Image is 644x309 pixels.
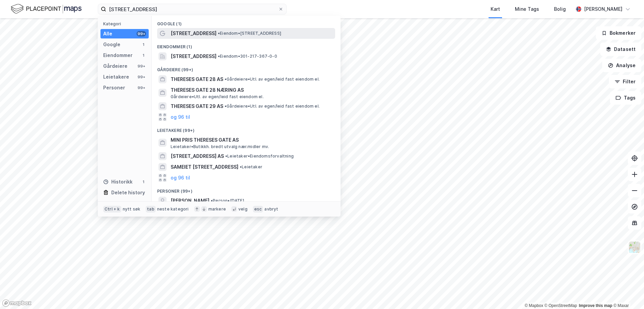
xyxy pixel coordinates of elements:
span: [STREET_ADDRESS] AS [171,152,224,160]
span: THERESES GATE 28 AS [171,75,223,83]
div: Personer [103,84,125,92]
div: esc [253,206,263,213]
div: [PERSON_NAME] [584,5,622,13]
div: Delete history [111,189,145,197]
div: Kategori [103,21,149,26]
span: Eiendom • 301-217-367-0-0 [218,54,277,59]
div: Kart [491,5,500,13]
img: logo.f888ab2527a4732fd821a326f86c7f29.svg [11,3,82,15]
span: [STREET_ADDRESS] [171,29,216,37]
div: nytt søk [123,206,141,212]
span: Eiendom • [STREET_ADDRESS] [218,31,281,36]
div: Leietakere [103,73,129,81]
iframe: Chat Widget [610,277,644,309]
div: Personer (99+) [152,183,341,195]
div: Gårdeiere [103,62,127,70]
span: Leietaker [240,164,262,170]
span: Gårdeiere • Utl. av egen/leid fast eiendom el. [225,104,320,109]
img: Z [628,241,641,254]
div: 1 [141,42,146,47]
span: [PERSON_NAME] [171,197,209,205]
span: THERESES GATE 29 AS [171,102,223,110]
span: • [211,198,213,203]
span: • [218,31,220,36]
div: Google (1) [152,16,341,28]
div: 99+ [137,74,146,80]
a: Mapbox homepage [2,299,32,307]
div: 1 [141,179,146,185]
button: Tags [610,91,641,105]
div: Alle [103,30,112,38]
button: og 96 til [171,113,190,121]
div: Eiendommer (1) [152,39,341,51]
div: velg [238,206,247,212]
span: [STREET_ADDRESS] [171,52,216,60]
span: • [225,77,227,82]
button: Datasett [600,43,641,56]
div: tab [146,206,156,213]
span: • [218,54,220,59]
div: Gårdeiere (99+) [152,62,341,74]
span: Leietaker • Butikkh. bredt utvalg nær.midler mv. [171,144,269,149]
span: Gårdeiere • Utl. av egen/leid fast eiendom el. [225,77,320,82]
a: OpenStreetMap [545,303,577,308]
div: Ctrl + k [103,206,121,213]
div: Historikk [103,178,133,186]
span: • [225,104,227,109]
div: neste kategori [157,206,189,212]
span: MINI PRIS THERESES GATE AS [171,136,332,144]
span: • [225,153,227,159]
div: markere [208,206,226,212]
input: Søk på adresse, matrikkel, gårdeiere, leietakere eller personer [106,4,278,14]
div: 1 [141,53,146,58]
span: • [240,164,242,169]
div: Leietakere (99+) [152,122,341,135]
span: Gårdeiere • Utl. av egen/leid fast eiendom el. [171,94,264,100]
span: SAMEIET [STREET_ADDRESS] [171,163,238,171]
div: avbryt [264,206,278,212]
span: Person • [DATE] [211,198,244,203]
button: Bokmerker [596,26,641,40]
a: Improve this map [579,303,612,308]
div: Bolig [554,5,566,13]
div: Google [103,40,120,49]
div: Mine Tags [515,5,539,13]
div: 99+ [137,85,146,90]
div: Eiendommer [103,51,133,59]
button: Filter [609,75,641,88]
div: 99+ [137,31,146,36]
button: og 96 til [171,174,190,182]
span: Leietaker • Eiendomsforvaltning [225,153,294,159]
span: THERESES GATE 28 NÆRING AS [171,86,332,94]
div: 99+ [137,63,146,69]
a: Mapbox [525,303,543,308]
button: Analyse [602,59,641,72]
